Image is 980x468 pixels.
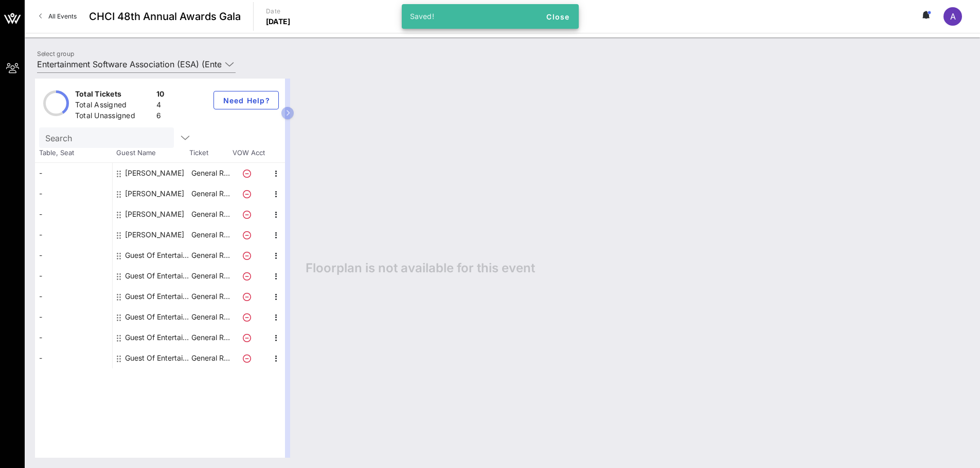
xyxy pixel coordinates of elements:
[190,204,231,224] p: General R…
[35,348,112,368] div: -
[546,12,571,21] span: Close
[190,163,231,183] p: General R…
[75,89,152,102] div: Total Tickets
[189,148,230,158] span: Ticket
[35,183,112,204] div: -
[125,266,190,286] div: Guest Of Entertainment Software Association (ESA)
[125,183,184,204] div: Marco Manosalvas
[35,148,112,158] span: Table, Seat
[35,245,112,266] div: -
[75,100,152,113] div: Total Assigned
[190,266,231,286] p: General R…
[112,148,189,158] span: Guest Name
[266,6,291,16] p: Date
[35,307,112,327] div: -
[125,327,190,348] div: Guest Of Entertainment Software Association (ESA)
[156,89,165,102] div: 10
[35,327,112,348] div: -
[156,110,165,123] div: 6
[125,245,190,266] div: Guest Of Entertainment Software Association (ESA)
[75,110,152,123] div: Total Unassigned
[213,91,279,109] button: Need Help?
[35,266,112,286] div: -
[37,50,74,58] label: Select group
[943,7,962,26] div: A
[125,286,190,307] div: Guest Of Entertainment Software Association (ESA)
[950,11,956,22] span: A
[190,224,231,245] p: General R…
[222,96,270,105] span: Need Help?
[410,12,435,21] span: Saved!
[35,204,112,224] div: -
[125,348,190,368] div: Guest Of Entertainment Software Association (ESA)
[35,286,112,307] div: -
[48,12,77,20] span: All Events
[190,307,231,327] p: General R…
[190,286,231,307] p: General R…
[230,148,266,158] span: VOW Acct
[156,100,165,113] div: 4
[190,327,231,348] p: General R…
[190,245,231,266] p: General R…
[266,16,291,27] p: [DATE]
[542,7,575,26] button: Close
[190,183,231,204] p: General R…
[125,224,184,245] div: Stephanie Sienkowski
[190,348,231,368] p: General R…
[125,307,190,327] div: Guest Of Entertainment Software Association (ESA)
[125,163,184,183] div: Joseph Montano
[89,9,241,24] span: CHCI 48th Annual Awards Gala
[33,8,83,25] a: All Events
[35,163,112,183] div: -
[125,204,184,224] div: Nelson Cruz
[35,224,112,245] div: -
[306,260,535,276] span: Floorplan is not available for this event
